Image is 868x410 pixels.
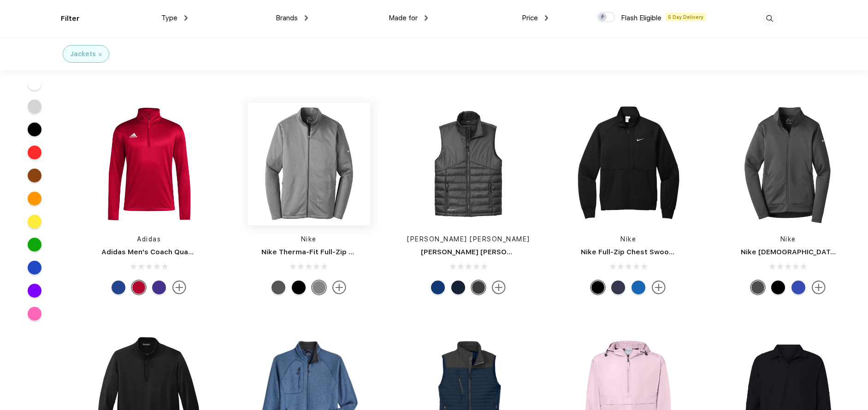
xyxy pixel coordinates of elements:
[88,103,210,225] img: func=resize&h=266
[567,103,690,225] img: func=resize&h=266
[652,281,666,294] img: more.svg
[581,248,703,256] a: Nike Full-Zip Chest Swoosh Jacket
[621,14,661,22] span: Flash Eligible
[545,15,548,21] img: dropdown.png
[591,281,605,294] div: Black
[407,103,530,225] img: func=resize&h=266
[112,281,125,294] div: Royal Blue/White
[172,281,186,294] img: more.svg
[61,13,80,24] div: Filter
[70,49,96,59] div: Jackets
[727,103,850,225] img: func=resize&h=266
[305,15,308,21] img: dropdown.png
[431,281,445,294] div: Cobalt Blue
[632,281,645,294] div: Royal
[425,15,428,21] img: dropdown.png
[132,281,146,294] div: Team Power Red/White
[101,248,216,256] a: Adidas Men's Coach Quarter-Zip
[261,248,372,256] a: Nike Therma-Fit Full-Zip Fleece
[312,281,326,294] div: Dark Grey Heather
[137,235,161,243] a: Adidas
[620,235,636,243] a: Nike
[812,281,826,294] img: more.svg
[762,11,777,26] img: desktop_search.svg
[248,103,370,225] img: func=resize&h=266
[472,281,485,294] div: Iron Gate
[451,281,465,294] div: River Blue Navy
[161,14,177,22] span: Type
[522,14,538,22] span: Price
[152,281,166,294] div: Team Core Purple/White
[421,248,584,256] a: [PERSON_NAME] [PERSON_NAME] Quilted Vest
[771,281,785,294] div: Black
[791,281,805,294] div: Game Royal
[292,281,306,294] div: Black
[780,235,796,243] a: Nike
[301,235,317,243] a: Nike
[389,14,418,22] span: Made for
[332,281,346,294] img: more.svg
[184,15,188,21] img: dropdown.png
[407,235,530,243] a: [PERSON_NAME] [PERSON_NAME]
[492,281,506,294] img: more.svg
[272,281,285,294] div: Anthracite
[751,281,765,294] div: Anthracite
[611,281,625,294] div: Midnight Navy
[276,14,298,22] span: Brands
[99,53,102,56] img: filter_cancel.svg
